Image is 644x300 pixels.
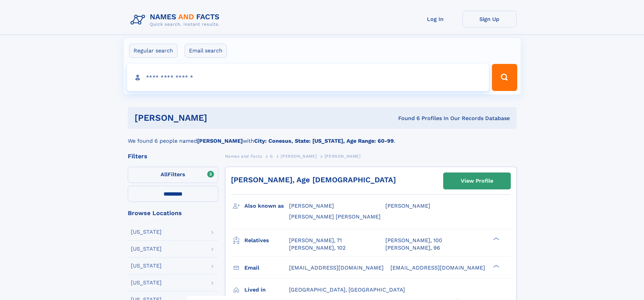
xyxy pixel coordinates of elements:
div: Found 6 Profiles In Our Records Database [303,115,510,122]
div: View Profile [461,173,493,189]
span: [GEOGRAPHIC_DATA], [GEOGRAPHIC_DATA] [289,286,405,293]
a: [PERSON_NAME], Age [DEMOGRAPHIC_DATA] [231,176,396,184]
div: ❯ [492,264,500,268]
div: [US_STATE] [131,263,162,269]
a: G [270,152,273,160]
div: ❯ [492,236,500,241]
a: [PERSON_NAME], 102 [289,244,345,252]
span: [EMAIL_ADDRESS][DOMAIN_NAME] [390,264,485,271]
h3: Lived in [244,284,289,296]
a: [PERSON_NAME], 71 [289,237,342,244]
h3: Relatives [244,235,289,246]
span: [PERSON_NAME] [325,154,361,159]
a: View Profile [444,173,510,189]
a: [PERSON_NAME], 96 [385,244,440,252]
div: [US_STATE] [131,229,162,235]
a: [PERSON_NAME], 100 [385,237,442,244]
label: Email search [185,44,227,58]
span: G [270,154,273,159]
a: [PERSON_NAME] [281,152,317,160]
div: [US_STATE] [131,280,162,285]
h3: Also known as [244,200,289,212]
a: Log In [408,11,462,27]
img: Logo Names and Facts [128,11,225,29]
label: Filters [128,167,218,183]
h1: [PERSON_NAME] [135,114,303,122]
span: [EMAIL_ADDRESS][DOMAIN_NAME] [289,264,384,271]
h3: Email [244,262,289,274]
span: [PERSON_NAME] [PERSON_NAME] [289,213,381,220]
input: search input [127,64,489,91]
a: Sign Up [462,11,517,27]
span: [PERSON_NAME] [281,154,317,159]
span: [PERSON_NAME] [385,203,430,209]
button: Search Button [492,64,517,91]
a: Names and Facts [225,152,262,160]
div: Browse Locations [128,210,218,216]
b: [PERSON_NAME] [197,138,243,144]
div: We found 6 people named with . [128,129,517,145]
div: Filters [128,153,218,159]
div: [US_STATE] [131,246,162,252]
span: All [161,171,168,178]
label: Regular search [129,44,177,58]
span: [PERSON_NAME] [289,203,334,209]
b: City: Conesus, State: [US_STATE], Age Range: 60-99 [254,138,394,144]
